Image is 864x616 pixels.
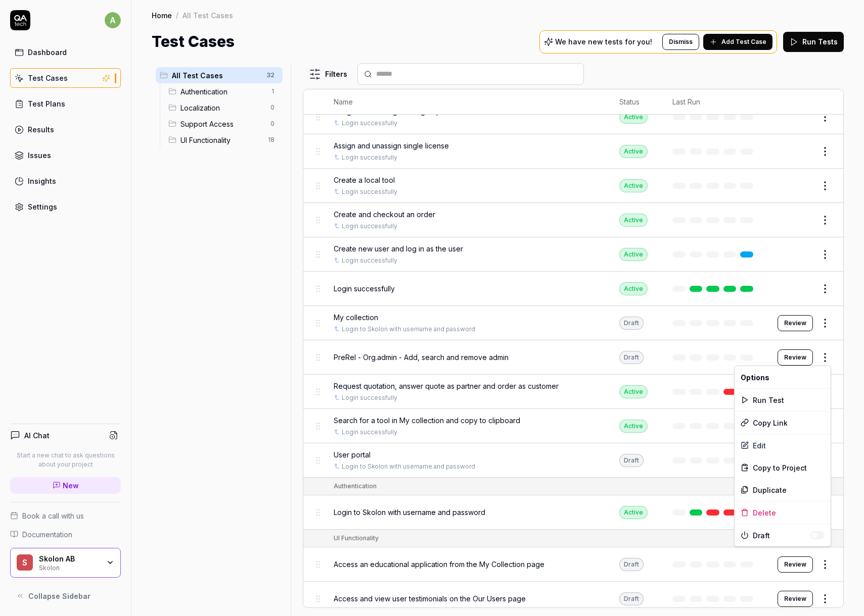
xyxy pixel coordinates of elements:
[741,372,769,383] span: Options
[735,434,831,456] a: Edit
[735,479,831,501] div: Duplicate
[735,412,831,434] div: Copy Link
[735,501,831,524] div: Delete
[735,389,831,411] div: Run Test
[753,463,807,473] span: Copy to Project
[753,530,810,541] span: Draft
